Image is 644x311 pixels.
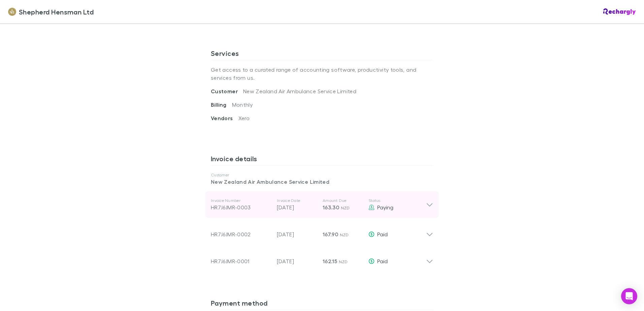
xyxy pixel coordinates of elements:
img: Shepherd Hensman Ltd's Logo [8,8,16,16]
span: Customer [211,88,243,95]
p: Status [368,198,426,203]
span: NZD [341,205,350,210]
p: Get access to a curated range of accounting software, productivity tools, and services from us . [211,60,433,87]
span: Paying [377,204,393,210]
h3: Services [211,49,433,60]
span: Paid [377,258,388,264]
p: [DATE] [277,230,317,238]
p: Amount Due [323,198,363,203]
p: Invoice Date [277,198,317,203]
div: HR7J6JMR-0003 [211,203,271,211]
div: HR7J6JMR-0001[DATE]162.15 NZDPaid [205,245,439,272]
span: Billing [211,101,232,108]
h3: Payment method [211,299,433,310]
img: Rechargly Logo [603,8,636,15]
p: Customer [211,172,433,178]
p: [DATE] [277,257,317,265]
span: Vendors [211,115,238,122]
div: HR7J6JMR-0001 [211,257,271,265]
div: HR7J6JMR-0002[DATE]167.90 NZDPaid [205,218,439,245]
span: 163.30 [323,204,339,211]
span: 162.15 [323,258,337,265]
p: New Zealand Air Ambulance Service Limited [211,178,433,186]
span: Xero [238,115,250,121]
div: HR7J6JMR-0002 [211,230,271,238]
span: Shepherd Hensman Ltd [19,7,94,17]
div: Invoice NumberHR7J6JMR-0003Invoice Date[DATE]Amount Due163.30 NZDStatusPaying [205,191,439,218]
p: [DATE] [277,203,317,211]
span: NZD [340,232,349,237]
span: Paid [377,231,388,237]
h3: Invoice details [211,154,433,165]
span: NZD [339,259,348,264]
span: 167.90 [323,231,338,238]
span: Monthly [232,101,253,108]
p: Invoice Number [211,198,271,203]
div: Open Intercom Messenger [621,288,637,304]
span: New Zealand Air Ambulance Service Limited [243,88,356,94]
